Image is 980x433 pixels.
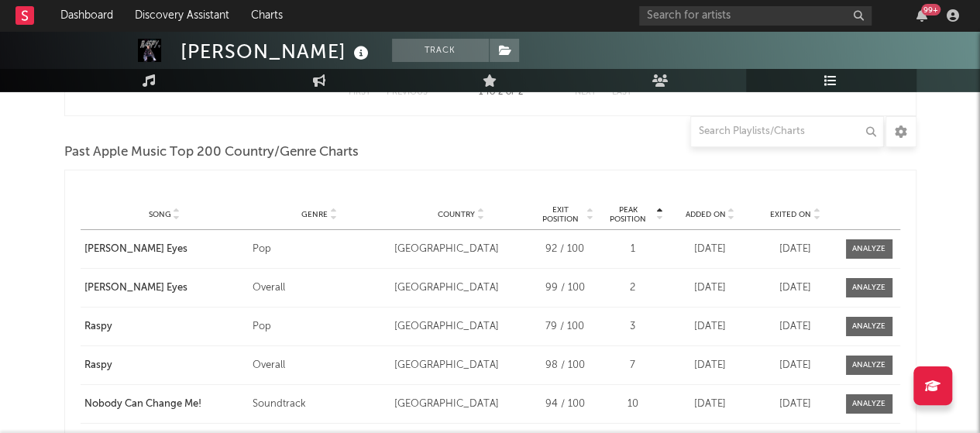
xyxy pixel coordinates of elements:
[639,6,872,26] input: Search for artists
[575,88,597,97] button: Next
[394,242,528,257] div: [GEOGRAPHIC_DATA]
[536,205,585,224] span: Exit Position
[301,210,328,219] span: Genre
[84,280,245,296] a: [PERSON_NAME] Eyes
[253,319,387,335] div: Pop
[757,319,834,335] div: [DATE]
[672,319,749,335] div: [DATE]
[602,319,664,335] div: 3
[672,280,749,296] div: [DATE]
[253,242,387,257] div: Pop
[757,280,834,296] div: [DATE]
[84,358,245,373] a: Raspy
[394,397,528,412] div: [GEOGRAPHIC_DATA]
[506,89,515,96] span: of
[64,143,359,162] span: Past Apple Music Top 200 Country/Genre Charts
[536,358,594,373] div: 98 / 100
[770,210,811,219] span: Exited On
[536,397,594,412] div: 94 / 100
[459,84,544,102] div: 1 2 2
[394,358,528,373] div: [GEOGRAPHIC_DATA]
[690,116,884,147] input: Search Playlists/Charts
[602,205,655,224] span: Peak Position
[349,88,371,97] button: First
[536,280,594,296] div: 99 / 100
[253,280,387,296] div: Overall
[612,88,632,97] button: Last
[387,88,428,97] button: Previous
[149,210,171,219] span: Song
[921,4,940,15] div: 99 +
[438,210,475,219] span: Country
[686,210,726,219] span: Added On
[536,319,594,335] div: 79 / 100
[916,9,927,22] button: 99+
[602,242,664,257] div: 1
[536,242,594,257] div: 92 / 100
[486,89,495,96] span: to
[84,242,245,257] a: [PERSON_NAME] Eyes
[602,397,664,412] div: 10
[602,280,664,296] div: 2
[757,397,834,412] div: [DATE]
[253,397,387,412] div: Soundtrack
[253,358,387,373] div: Overall
[394,280,528,296] div: [GEOGRAPHIC_DATA]
[84,319,245,335] a: Raspy
[672,358,749,373] div: [DATE]
[602,358,664,373] div: 7
[394,319,528,335] div: [GEOGRAPHIC_DATA]
[392,39,489,62] button: Track
[672,242,749,257] div: [DATE]
[672,397,749,412] div: [DATE]
[84,397,245,412] a: Nobody Can Change Me!
[757,358,834,373] div: [DATE]
[757,242,834,257] div: [DATE]
[181,39,373,64] div: [PERSON_NAME]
